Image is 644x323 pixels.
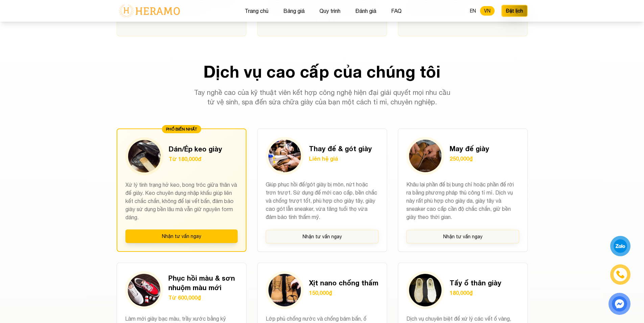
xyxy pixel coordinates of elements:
p: Từ 180,000đ [169,155,222,163]
h2: Dịch vụ cao cấp của chúng tôi [117,63,528,80]
h3: Xịt nano chống thấm [309,278,378,287]
button: Nhận tư vấn ngay [125,229,238,243]
h3: Dán/Ép keo giày [169,144,222,154]
button: Bảng giá [281,6,307,15]
img: logo-with-text.png [117,4,182,18]
button: Đặt lịch [501,5,528,17]
p: Xử lý tình trạng hở keo, bong tróc giữa thân và đế giày. Keo chuyên dụng nhập khẩu giúp liên kết ... [125,181,238,221]
button: Nhận tư vấn ngay [406,230,519,243]
button: Trang chủ [243,6,270,15]
button: EN [466,6,480,16]
a: phone-icon [611,265,629,284]
p: Tay nghề cao của kỹ thuật viên kết hợp công nghệ hiện đại giải quyết mọi nhu cầu từ vệ sinh, spa ... [192,88,452,107]
img: Phục hồi màu & sơn nhuộm màu mới [128,274,160,306]
p: Khâu lại phần đế bị bung chỉ hoặc phần đế rời ra bằng phương pháp thủ công tỉ mỉ. Dịch vụ này rất... [406,180,519,222]
p: 250,000₫ [450,155,489,163]
p: 180,000₫ [450,289,501,297]
h3: May đế giày [450,144,489,153]
button: Nhận tư vấn ngay [266,230,379,243]
img: May đế giày [409,140,442,172]
p: Từ 600,000₫ [168,294,238,302]
button: VN [480,6,495,16]
img: phone-icon [617,271,624,278]
img: Dán/Ép keo giày [128,140,161,173]
p: 150,000₫ [309,289,378,297]
h3: Thay đế & gót giày [309,144,372,153]
p: Giúp phục hồi đế/gót giày bị mòn, nứt hoặc trơn trượt. Sử dụng đế mới cao cấp, bền chắc và chống ... [266,180,379,222]
div: PHỔ BIẾN NHẤT [162,125,201,133]
img: Tẩy ố thân giày [409,274,442,306]
h3: Phục hồi màu & sơn nhuộm màu mới [168,273,238,292]
button: FAQ [389,6,404,15]
p: Liên hệ giá [309,155,372,163]
img: Thay đế & gót giày [268,140,301,172]
button: Đánh giá [353,6,378,15]
img: Xịt nano chống thấm [268,274,301,306]
button: Quy trình [317,6,342,15]
h3: Tẩy ố thân giày [450,278,501,287]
